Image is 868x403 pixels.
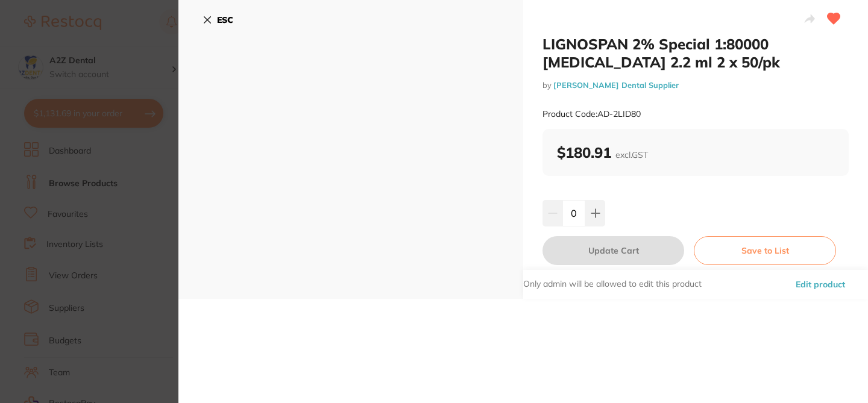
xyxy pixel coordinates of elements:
b: $180.91 [557,143,648,161]
button: Update Cart [542,236,684,265]
a: [PERSON_NAME] Dental Supplier [553,80,679,90]
button: ESC [203,10,233,30]
h2: LIGNOSPAN 2% Special 1:80000 [MEDICAL_DATA] 2.2 ml 2 x 50/pk [542,35,849,71]
button: Save to List [694,236,836,265]
small: Product Code: AD-2LID80 [542,109,641,119]
button: Edit product [792,270,849,299]
b: ESC [217,14,233,25]
span: excl. GST [615,149,648,160]
small: by [542,81,849,90]
p: Only admin will be allowed to edit this product [523,278,702,290]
